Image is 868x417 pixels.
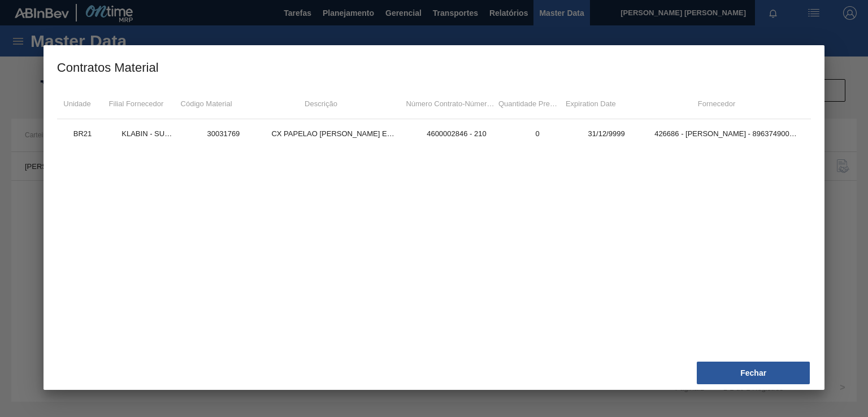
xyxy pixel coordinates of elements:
[572,119,641,147] td: 31/12/9999
[622,88,811,119] td: Fornecedor
[697,362,810,384] button: Fechar
[258,119,410,147] td: CX PAPELAO CORONA SB EXP 330 C6 NIV24
[404,88,497,119] td: Número Contrato - Número Item
[503,119,572,147] td: 0
[238,88,405,119] td: Descrição
[97,88,175,119] td: Filial Fornecedor
[559,88,622,119] td: Expiration Date
[57,59,159,77] div: Contratos Material
[189,119,258,147] td: 30031769
[175,88,238,119] td: Código Material
[497,88,559,119] td: Quantidade Prevista
[410,119,503,147] td: 4600002846 - 210
[57,119,108,147] td: BR21
[641,119,811,147] td: 426686 - KLABIN S.A. - 89637490017030
[57,88,98,119] td: Unidade
[108,119,189,147] td: KLABIN - SUZANO (SP)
